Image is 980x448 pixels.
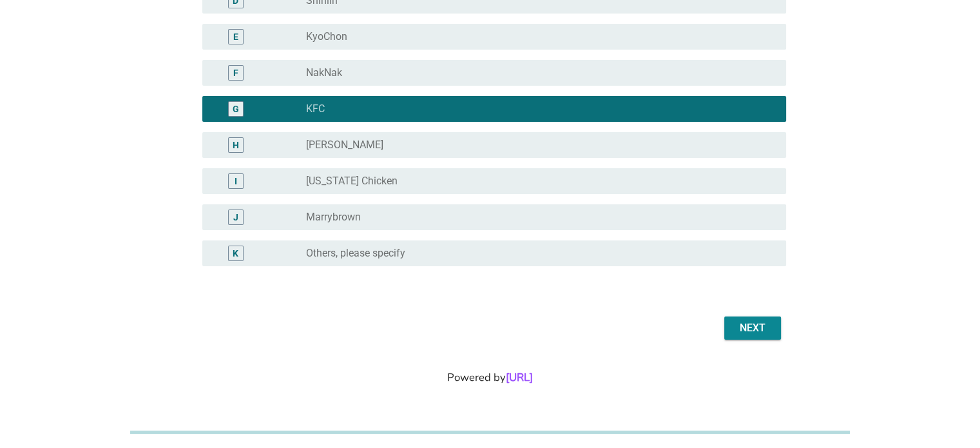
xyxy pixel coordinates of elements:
label: KFC [306,102,325,115]
label: [PERSON_NAME] [306,139,383,151]
div: F [233,66,238,79]
div: E [233,30,238,43]
div: H [233,138,239,151]
label: Others, please specify [306,247,405,260]
div: K [233,246,238,260]
div: Powered by [15,369,965,385]
div: Next [735,320,771,336]
button: Next [724,317,781,340]
div: I [235,174,237,188]
div: J [233,210,238,224]
div: G [233,102,239,115]
label: Marrybrown [306,211,361,224]
label: NakNak [306,66,342,79]
a: [URL] [506,370,533,385]
label: [US_STATE] Chicken [306,175,398,188]
label: KyoChon [306,30,347,43]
